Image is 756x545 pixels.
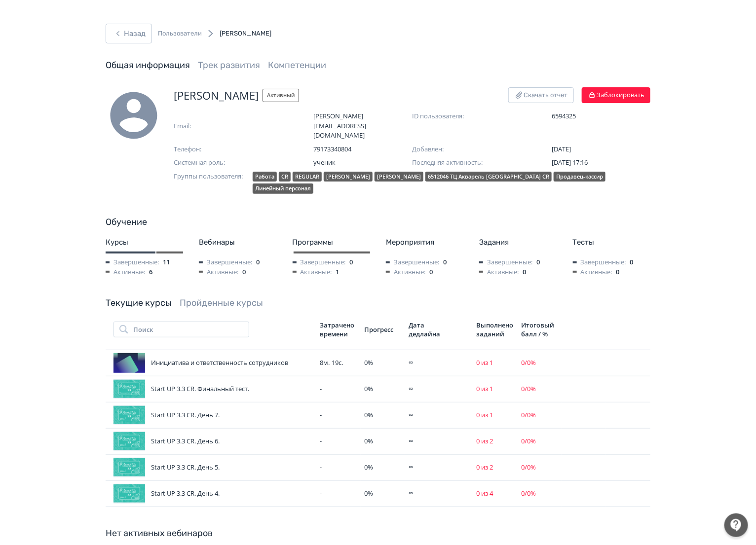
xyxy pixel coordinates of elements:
[106,527,650,540] div: Нет активных вебинаров
[242,267,246,277] span: 0
[320,489,357,499] div: -
[113,458,312,477] div: Start UP 3.3 CR. День 5.
[320,384,357,394] div: -
[409,463,468,472] div: ∞
[106,297,172,308] a: Текущие курсы
[263,89,299,102] span: Активный
[253,172,277,182] div: Работа
[293,172,322,182] div: REGULAR
[412,145,511,154] span: Добавлен:
[521,463,536,472] span: 0 / 0 %
[573,237,650,248] div: Тесты
[409,358,468,368] div: ∞
[350,257,353,267] span: 0
[479,267,519,277] span: Активные:
[163,257,170,267] span: 11
[320,410,357,420] div: -
[106,257,159,267] span: Завершенные:
[293,257,346,267] span: Завершенные:
[313,111,412,141] span: [PERSON_NAME][EMAIL_ADDRESS][DOMAIN_NAME]
[476,489,493,498] span: 0 из 4
[106,237,183,248] div: Курсы
[412,158,511,168] span: Последняя активность:
[479,257,532,267] span: Завершенные:
[476,410,493,419] span: 0 из 1
[313,158,412,168] span: ученик
[313,145,412,154] span: 79173340804
[174,145,272,154] span: Телефон:
[523,267,526,277] span: 0
[320,358,330,367] span: 8м.
[552,158,588,167] span: [DATE] 17:16
[476,463,493,472] span: 0 из 2
[365,463,374,472] span: 0 %
[552,111,650,121] span: 6594325
[220,30,271,37] span: [PERSON_NAME]
[199,237,276,248] div: Вебинары
[113,484,312,504] div: Start UP 3.3 CR. День 4.
[198,60,260,71] a: Трек развития
[521,410,536,419] span: 0 / 0 %
[412,111,511,121] span: ID пользователя:
[293,237,370,248] div: Программы
[365,358,374,367] span: 0 %
[508,87,574,103] button: Скачать отчет
[375,172,423,182] div: [PERSON_NAME]
[425,172,552,182] div: 6512046 ТЦ Акварель [GEOGRAPHIC_DATA] CR
[365,410,374,419] span: 0 %
[324,172,373,182] div: [PERSON_NAME]
[113,379,312,399] div: Start UP 3.3 CR. Финальный тест.
[256,257,260,267] span: 0
[106,60,190,71] a: Общая информация
[521,321,558,338] div: Итоговый балл / %
[573,257,626,267] span: Завершенные:
[365,325,401,334] div: Прогресс
[113,353,312,373] div: Инициатива и ответственность сотрудников
[573,267,612,277] span: Активные:
[409,436,468,446] div: ∞
[174,87,259,104] span: [PERSON_NAME]
[479,237,557,248] div: Задания
[554,172,605,182] div: Продавец-кассир
[630,257,634,267] span: 0
[476,436,493,445] span: 0 из 2
[174,158,272,168] span: Системная роль:
[174,172,249,196] span: Группы пользователя:
[386,237,463,248] div: Мероприятия
[180,297,263,308] a: Пройденные курсы
[409,384,468,394] div: ∞
[320,436,357,446] div: -
[149,267,152,277] span: 6
[365,489,374,498] span: 0 %
[582,87,650,103] button: Заблокировать
[113,432,312,451] div: Start UP 3.3 CR. День 6.
[320,321,357,338] div: Затрачено времени
[521,436,536,445] span: 0 / 0 %
[293,267,332,277] span: Активные:
[174,121,272,131] span: Email:
[336,267,340,277] span: 1
[521,358,536,367] span: 0 / 0 %
[386,257,439,267] span: Завершенные:
[199,267,238,277] span: Активные:
[158,29,202,38] a: Пользователи
[106,24,152,43] button: Назад
[386,267,425,277] span: Активные:
[409,321,444,338] div: Дата дедлайна
[268,60,326,71] a: Компетенции
[113,405,312,425] div: Start UP 3.3 CR. День 7.
[332,358,343,367] span: 19с.
[279,172,291,182] div: CR
[536,257,540,267] span: 0
[253,183,313,194] div: Линейный персонал
[320,463,357,472] div: -
[443,257,447,267] span: 0
[365,436,374,445] span: 0 %
[429,267,433,277] span: 0
[476,321,513,338] div: Выполнено заданий
[476,358,493,367] span: 0 из 1
[199,257,252,267] span: Завершенные:
[409,489,468,499] div: ∞
[106,267,145,277] span: Активные:
[476,384,493,393] span: 0 из 1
